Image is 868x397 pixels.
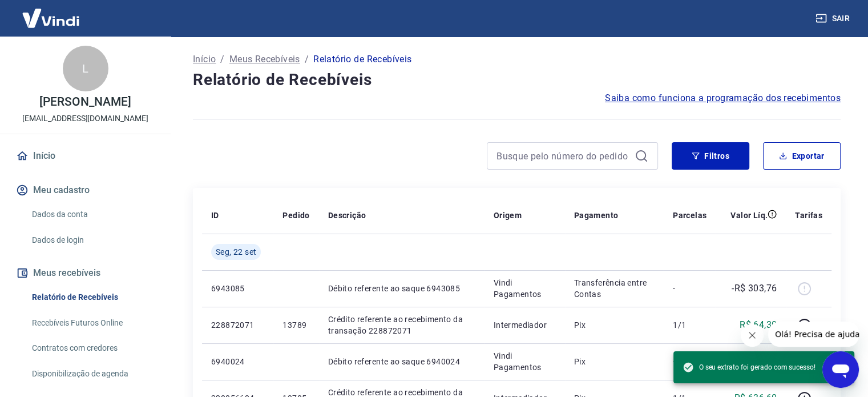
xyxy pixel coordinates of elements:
[328,283,475,294] p: Débito referente ao saque 6943085
[328,314,475,336] p: Crédito referente ao recebimento da transação 228872071
[725,348,777,375] p: -R$ 2.716,24
[494,210,522,221] p: Origem
[328,210,366,221] p: Descrição
[27,286,157,309] a: Relatório de Recebíveis
[574,210,619,221] p: Pagamento
[282,210,309,221] p: Pedido
[7,8,96,17] span: Olá! Precisa de ajuda?
[211,356,264,367] p: 6940024
[211,319,264,331] p: 228872071
[673,319,706,331] p: 1/1
[822,351,859,388] iframe: Botão para abrir a janela de mensagens
[741,324,764,347] iframe: Fechar mensagem
[27,336,157,360] a: Contratos com credores
[216,246,256,258] span: Seg, 22 set
[574,277,655,300] p: Transferência entre Contas
[673,283,706,294] p: -
[14,178,157,203] button: Meu cadastro
[494,350,556,373] p: Vindi Pagamentos
[313,53,411,66] p: Relatório de Recebíveis
[795,210,822,221] p: Tarifas
[282,319,309,331] p: 13789
[494,277,556,300] p: Vindi Pagamentos
[229,53,300,66] a: Meus Recebíveis
[220,53,224,66] p: /
[27,362,157,386] a: Disponibilização de agenda
[14,143,157,169] a: Início
[683,362,815,373] span: O seu extrato foi gerado com sucesso!
[672,142,749,170] button: Filtros
[768,322,859,347] iframe: Mensagem da empresa
[14,260,157,286] button: Meus recebíveis
[27,203,157,226] a: Dados da conta
[813,8,854,29] button: Sair
[305,53,309,66] p: /
[193,53,216,66] a: Início
[763,142,841,170] button: Exportar
[574,356,655,367] p: Pix
[496,147,630,165] input: Busque pelo número do pedido
[730,210,768,221] p: Valor Líq.
[673,210,706,221] p: Parcelas
[574,319,655,331] p: Pix
[27,228,157,252] a: Dados de login
[211,283,264,294] p: 6943085
[605,91,841,105] a: Saiba como funciona a programação dos recebimentos
[211,210,219,221] p: ID
[27,311,157,335] a: Recebíveis Futuros Online
[740,318,777,332] p: R$ 64,30
[328,356,475,367] p: Débito referente ao saque 6940024
[63,46,108,91] div: L
[14,1,88,35] img: Vindi
[39,96,131,108] p: [PERSON_NAME]
[732,282,777,295] p: -R$ 303,76
[673,356,706,367] p: -
[494,319,556,331] p: Intermediador
[193,69,841,91] h4: Relatório de Recebíveis
[22,113,148,125] p: [EMAIL_ADDRESS][DOMAIN_NAME]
